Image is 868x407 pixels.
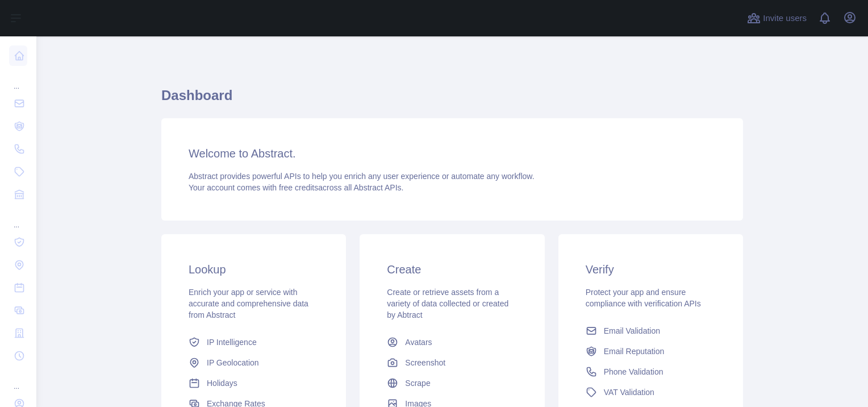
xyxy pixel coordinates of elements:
a: Avatars [382,332,521,352]
span: Protect your app and ensure compliance with verification APIs [586,288,701,308]
button: Invite users [745,9,809,27]
span: Holidays [207,377,237,389]
a: IP Geolocation [184,352,323,373]
a: Phone Validation [581,362,720,382]
span: Scrape [405,377,430,389]
span: VAT Validation [604,387,654,398]
span: free credits [279,183,318,192]
span: Create or retrieve assets from a variety of data collected or created by Abtract [387,288,508,319]
div: ... [9,207,27,230]
h3: Create [387,261,517,277]
div: ... [9,368,27,391]
h3: Lookup [189,261,319,277]
span: Avatars [405,337,432,348]
h3: Welcome to Abstract. [189,146,716,161]
a: Email Validation [581,321,720,341]
span: IP Geolocation [207,357,259,368]
a: Screenshot [382,352,521,373]
a: VAT Validation [581,382,720,402]
span: Phone Validation [604,366,663,377]
h3: Verify [586,261,716,277]
span: Email Validation [604,325,660,337]
span: Abstract provides powerful APIs to help you enrich any user experience or automate any workflow. [189,172,535,181]
a: Email Reputation [581,341,720,362]
span: Invite users [763,12,807,25]
span: Your account comes with across all Abstract APIs. [189,183,403,192]
span: Enrich your app or service with accurate and comprehensive data from Abstract [189,288,308,319]
a: Scrape [382,373,521,393]
span: IP Intelligence [207,337,257,348]
span: Email Reputation [604,346,665,357]
a: IP Intelligence [184,332,323,352]
div: ... [9,68,27,91]
span: Screenshot [405,357,445,368]
a: Holidays [184,373,323,393]
h1: Dashboard [161,86,743,114]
